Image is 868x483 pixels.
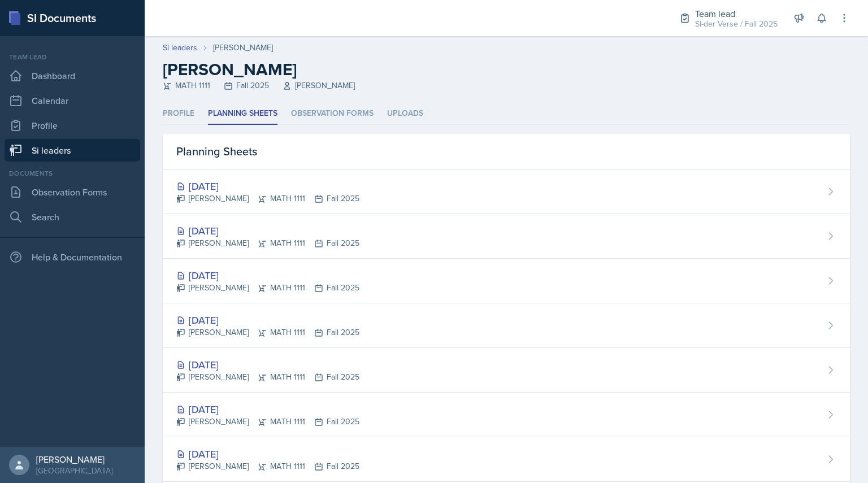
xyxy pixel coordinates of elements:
[176,357,359,372] div: [DATE]
[387,103,423,125] li: Uploads
[176,416,359,428] div: [PERSON_NAME] MATH 1111 Fall 2025
[163,134,850,169] div: Planning Sheets
[5,52,140,62] div: Team lead
[5,246,140,268] div: Help & Documentation
[5,206,140,228] a: Search
[36,465,112,476] div: [GEOGRAPHIC_DATA]
[163,303,850,348] a: [DATE] [PERSON_NAME]MATH 1111Fall 2025
[176,223,359,238] div: [DATE]
[176,371,359,383] div: [PERSON_NAME] MATH 1111 Fall 2025
[176,402,359,417] div: [DATE]
[176,193,359,204] div: [PERSON_NAME] MATH 1111 Fall 2025
[163,348,850,393] a: [DATE] [PERSON_NAME]MATH 1111Fall 2025
[213,42,273,54] div: [PERSON_NAME]
[163,393,850,437] a: [DATE] [PERSON_NAME]MATH 1111Fall 2025
[163,169,850,214] a: [DATE] [PERSON_NAME]MATH 1111Fall 2025
[163,259,850,303] a: [DATE] [PERSON_NAME]MATH 1111Fall 2025
[163,80,850,92] div: MATH 1111 Fall 2025 [PERSON_NAME]
[176,268,359,283] div: [DATE]
[5,139,140,162] a: Si leaders
[176,237,359,249] div: [PERSON_NAME] MATH 1111 Fall 2025
[36,454,112,465] div: [PERSON_NAME]
[291,103,374,125] li: Observation Forms
[5,114,140,137] a: Profile
[176,179,359,194] div: [DATE]
[208,103,277,125] li: Planning Sheets
[695,18,778,30] div: SI-der Verse / Fall 2025
[176,327,359,338] div: [PERSON_NAME] MATH 1111 Fall 2025
[176,446,359,462] div: [DATE]
[5,89,140,112] a: Calendar
[176,282,359,294] div: [PERSON_NAME] MATH 1111 Fall 2025
[5,168,140,179] div: Documents
[163,437,850,482] a: [DATE] [PERSON_NAME]MATH 1111Fall 2025
[163,42,197,54] a: Si leaders
[163,214,850,259] a: [DATE] [PERSON_NAME]MATH 1111Fall 2025
[695,7,778,20] div: Team lead
[176,312,359,328] div: [DATE]
[5,64,140,87] a: Dashboard
[5,181,140,203] a: Observation Forms
[163,59,850,80] h2: [PERSON_NAME]
[176,460,359,472] div: [PERSON_NAME] MATH 1111 Fall 2025
[163,103,194,125] li: Profile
